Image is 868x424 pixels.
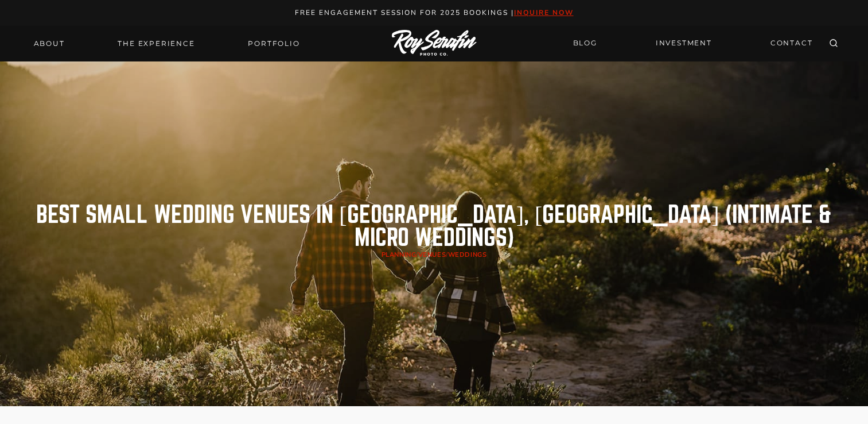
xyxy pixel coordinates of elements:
a: CONTACT [764,33,820,53]
a: BLOG [566,33,604,53]
a: Weddings [448,250,486,259]
span: / / [382,250,486,259]
nav: Secondary Navigation [566,33,820,53]
a: planning [382,250,416,259]
a: Portfolio [241,36,306,52]
img: Logo of Roy Serafin Photo Co., featuring stylized text in white on a light background, representi... [392,30,477,57]
a: Venues [418,250,446,259]
button: View Search Form [826,36,842,52]
a: INVESTMENT [649,33,719,53]
p: Free engagement session for 2025 Bookings | [13,7,856,19]
h1: Best Small Wedding Venues in [GEOGRAPHIC_DATA], [GEOGRAPHIC_DATA] (Intimate & Micro Weddings) [16,203,852,249]
a: THE EXPERIENCE [111,36,201,52]
a: inquire now [514,8,574,17]
nav: Primary Navigation [27,36,307,52]
a: About [27,36,72,52]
